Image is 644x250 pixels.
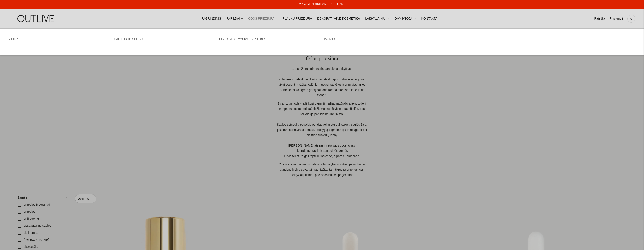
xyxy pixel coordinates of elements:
[421,14,438,24] a: KONTAKTAI
[628,16,634,22] span: 0
[248,14,277,24] a: ODOS PRIEŽIŪRA
[226,14,243,24] a: PAPILDAI
[394,14,416,24] a: GAMINTOJAI
[610,14,623,24] a: Prisijungti
[298,3,345,6] a: -20% ONE NUTRITION PRODUKTAMS
[317,14,360,24] a: DEKORATYVINĖ KOSMETIKA
[9,11,64,26] img: OUTLIVE
[594,14,605,24] a: Paieška
[283,14,312,24] a: PLAUKŲ PRIEŽIŪRA
[365,14,389,24] a: LAISVALAIKIUI
[201,14,221,24] a: PAGRINDINIS
[627,14,635,24] a: 0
